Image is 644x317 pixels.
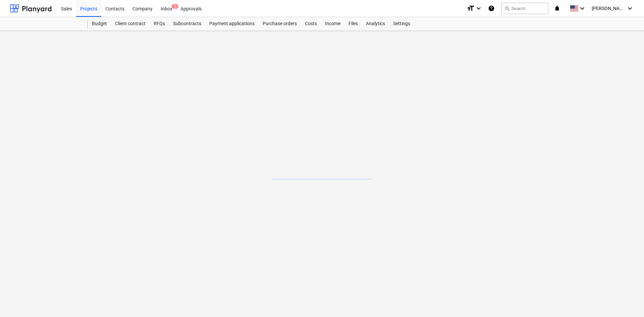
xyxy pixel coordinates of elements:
[172,4,178,9] span: 3
[362,17,389,31] a: Analytics
[111,17,150,31] a: Client contract
[475,4,483,12] i: keyboard_arrow_down
[554,4,560,12] i: notifications
[88,17,111,31] a: Budget
[610,285,644,317] iframe: Chat Widget
[592,6,625,11] span: [PERSON_NAME]
[626,4,634,12] i: keyboard_arrow_down
[205,17,259,31] a: Payment applications
[150,17,169,31] a: RFQs
[389,17,414,31] a: Settings
[504,6,510,11] span: search
[259,17,301,31] a: Purchase orders
[488,4,495,12] i: Knowledge base
[578,4,586,12] i: keyboard_arrow_down
[321,17,344,31] a: Income
[501,3,548,14] button: Search
[467,4,475,12] i: format_size
[301,17,321,31] a: Costs
[169,17,205,31] a: Subcontracts
[344,17,362,31] a: Files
